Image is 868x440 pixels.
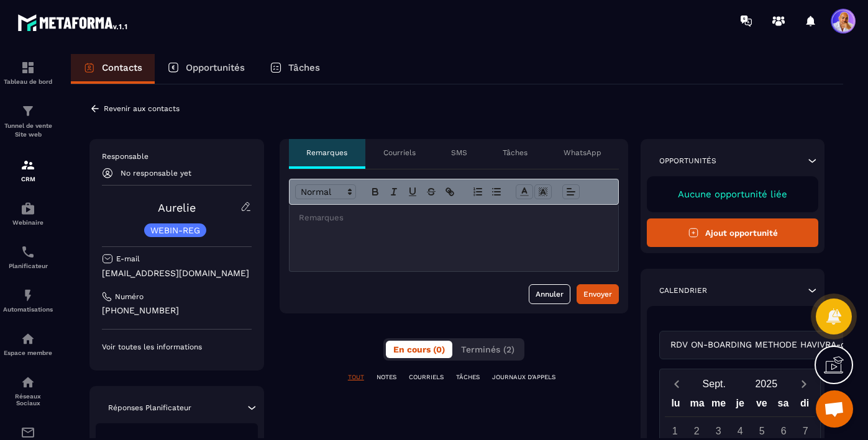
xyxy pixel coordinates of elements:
a: Aurelie [158,201,196,214]
div: sa [772,395,794,416]
p: Calendrier [659,285,707,295]
img: email [21,425,35,440]
button: Ajout opportunité [647,218,818,247]
a: automationsautomationsWebinaire [3,192,53,235]
span: RDV ON-BOARDING METHODE HAVIVRA-copy [667,338,863,352]
img: formation [21,104,35,119]
button: Envoyer [577,284,619,304]
div: Ouvrir le chat [816,390,853,428]
a: Tâches [257,54,332,84]
div: me [708,395,729,416]
div: Envoyer [583,288,612,300]
p: Opportunités [186,62,245,73]
p: [PHONE_NUMBER] [102,305,252,317]
p: Webinaire [3,219,53,226]
p: Tunnel de vente Site web [3,122,53,139]
a: Opportunités [155,54,257,84]
p: Aucune opportunité liée [659,189,806,200]
p: Espace membre [3,349,53,356]
p: Tâches [503,148,528,158]
img: automations [21,201,35,216]
p: WEBIN-REG [150,226,200,235]
p: SMS [451,148,467,158]
p: [EMAIL_ADDRESS][DOMAIN_NAME] [102,267,252,279]
span: En cours (0) [393,344,445,354]
p: Remarques [306,148,347,158]
p: Opportunités [659,156,716,166]
div: je [729,395,751,416]
p: Réseaux Sociaux [3,393,53,406]
button: En cours (0) [386,341,452,358]
a: formationformationCRM [3,148,53,192]
p: E-mail [116,254,140,264]
p: Automatisations [3,306,53,313]
a: formationformationTableau de bord [3,51,53,94]
button: Terminés (2) [454,341,522,358]
p: COURRIELS [409,373,444,382]
span: Terminés (2) [461,344,514,354]
div: ve [751,395,773,416]
button: Open months overlay [688,373,740,395]
a: automationsautomationsAutomatisations [3,279,53,322]
p: CRM [3,176,53,182]
img: social-network [21,375,35,390]
p: Contacts [102,62,142,73]
p: Réponses Planificateur [108,403,191,413]
p: TÂCHES [456,373,480,382]
a: schedulerschedulerPlanificateur [3,235,53,279]
img: scheduler [21,245,35,259]
img: formation [21,158,35,173]
button: Annuler [529,284,570,304]
img: logo [17,11,129,34]
p: Tâches [288,62,320,73]
button: Open years overlay [740,373,792,395]
p: Revenir aux contacts [104,104,180,113]
p: Courriels [383,148,416,158]
p: Voir toutes les informations [102,342,252,352]
img: formation [21,60,35,75]
p: Numéro [115,292,144,302]
a: automationsautomationsEspace membre [3,322,53,366]
button: Previous month [665,375,688,392]
button: Next month [792,375,815,392]
a: Contacts [71,54,155,84]
img: automations [21,331,35,346]
a: formationformationTunnel de vente Site web [3,94,53,148]
div: lu [665,395,687,416]
p: Responsable [102,151,252,161]
p: WhatsApp [564,148,601,158]
p: No responsable yet [121,169,191,177]
p: Tableau de bord [3,78,53,85]
div: di [794,395,816,416]
p: TOUT [348,373,364,382]
p: Planificateur [3,263,53,269]
img: automations [21,288,35,303]
p: JOURNAUX D'APPELS [492,373,555,382]
div: ma [687,395,708,416]
p: NOTES [377,373,396,382]
a: social-networksocial-networkRéseaux Sociaux [3,366,53,416]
